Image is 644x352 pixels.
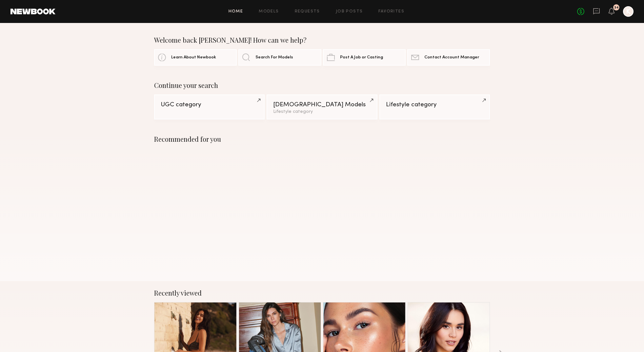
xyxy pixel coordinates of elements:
[340,55,383,60] span: Post A Job or Casting
[259,10,279,14] a: Models
[238,49,321,66] a: Search For Models
[273,102,371,108] div: [DEMOGRAPHIC_DATA] Models
[424,55,479,60] span: Contact Account Manager
[407,49,490,66] a: Contact Account Manager
[154,36,490,44] div: Welcome back [PERSON_NAME]! How can we help?
[229,10,243,14] a: Home
[267,94,377,119] a: [DEMOGRAPHIC_DATA] ModelsLifestyle category
[273,110,371,114] div: Lifestyle category
[154,94,265,119] a: UGC category
[171,55,216,60] span: Learn About Newbook
[614,6,619,10] div: 34
[255,55,293,60] span: Search For Models
[154,49,237,66] a: Learn About Newbook
[379,94,490,119] a: Lifestyle category
[386,102,483,108] div: Lifestyle category
[154,289,490,297] div: Recently viewed
[154,135,490,143] div: Recommended for you
[295,10,320,14] a: Requests
[336,10,363,14] a: Job Posts
[378,10,404,14] a: Favorites
[154,81,490,89] div: Continue your search
[623,6,634,17] a: K
[323,49,406,66] a: Post A Job or Casting
[161,102,258,108] div: UGC category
